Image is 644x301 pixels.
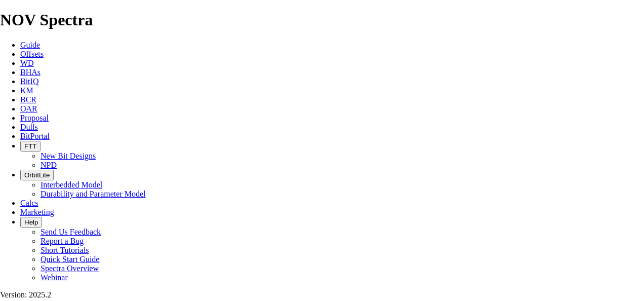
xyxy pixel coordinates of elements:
[20,208,54,216] a: Marketing
[20,123,38,131] a: Dulls
[24,218,38,226] span: Help
[41,161,57,169] a: NPD
[41,246,89,254] a: Short Tutorials
[20,199,38,207] a: Calcs
[20,141,41,152] button: FTT
[20,95,36,104] a: BCR
[41,228,101,236] a: Send Us Feedback
[24,142,36,150] span: FTT
[20,132,50,140] a: BitPortal
[41,264,99,273] a: Spectra Overview
[41,255,99,264] a: Quick Start Guide
[20,86,33,95] a: KM
[20,114,49,122] a: Proposal
[20,217,42,228] button: Help
[20,59,34,67] a: WD
[41,237,84,245] a: Report a Bug
[20,41,40,49] a: Guide
[24,171,50,179] span: OrbitLite
[20,68,41,77] a: BHAs
[20,77,38,86] a: BitIQ
[41,190,146,198] a: Durability and Parameter Model
[20,104,37,113] a: OAR
[41,180,102,189] a: Interbedded Model
[41,273,68,282] a: Webinar
[20,170,54,180] button: OrbitLite
[20,50,44,58] a: Offsets
[41,152,96,160] a: New Bit Designs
